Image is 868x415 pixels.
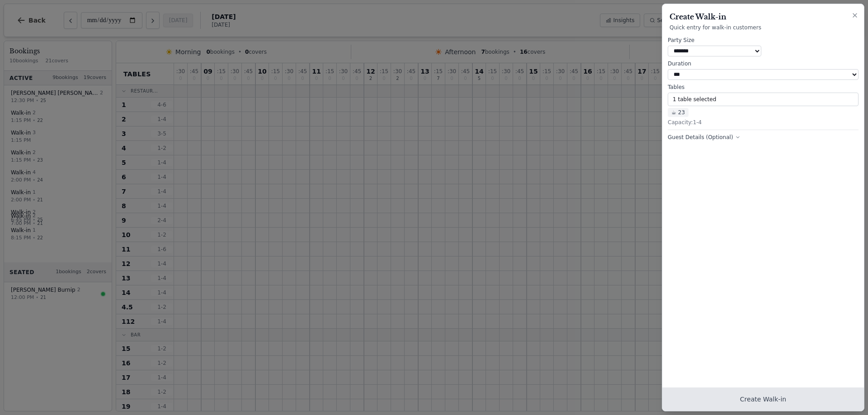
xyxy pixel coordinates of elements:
span: 23 [668,108,689,117]
label: Party Size [668,37,761,44]
button: 1 table selected [668,93,859,106]
label: Duration [668,60,859,67]
h2: Create Walk-in [670,11,857,22]
button: Guest Details (Optional) [668,134,741,141]
span: ☕ [671,109,676,116]
div: Capacity: 1 - 4 [668,119,859,126]
p: Quick entry for walk-in customers [670,24,857,31]
label: Tables [668,84,859,91]
button: Create Walk-in [662,387,864,411]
